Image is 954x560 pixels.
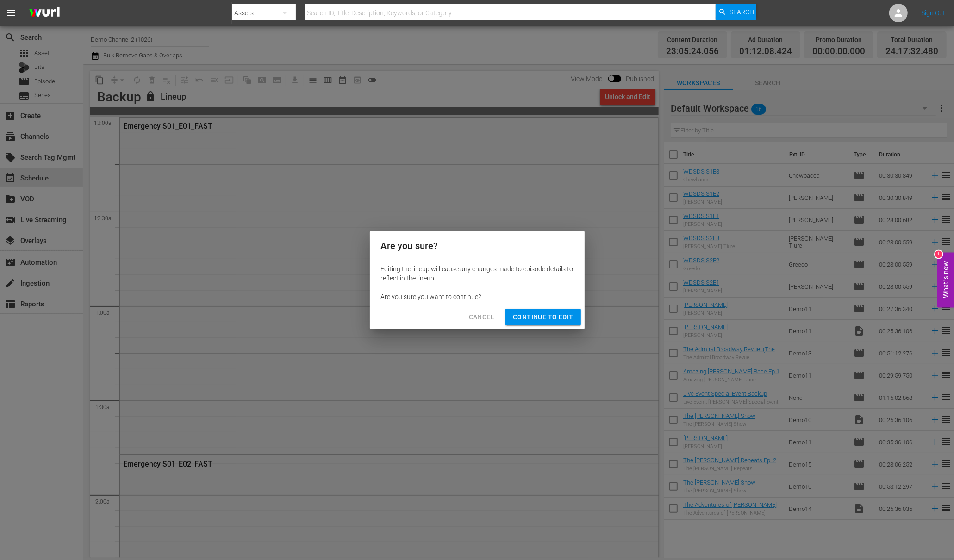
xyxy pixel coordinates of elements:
span: Search [730,4,754,20]
span: Continue to Edit [513,311,573,323]
button: Open Feedback Widget [937,253,954,308]
div: 1 [935,251,942,258]
div: Are you sure you want to continue? [381,292,574,301]
button: Continue to Edit [505,309,580,326]
span: menu [6,7,17,19]
button: Cancel [461,309,502,326]
img: ans4CAIJ8jUAAAAAAAAAAAAAAAAAAAAAAAAgQb4GAAAAAAAAAAAAAAAAAAAAAAAAJMjXAAAAAAAAAAAAAAAAAAAAAAAAgAT5G... [22,2,67,24]
a: Sign Out [921,9,945,17]
span: Cancel [469,311,494,323]
h2: Are you sure? [381,238,574,253]
div: Editing the lineup will cause any changes made to episode details to reflect in the lineup. [381,264,574,283]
